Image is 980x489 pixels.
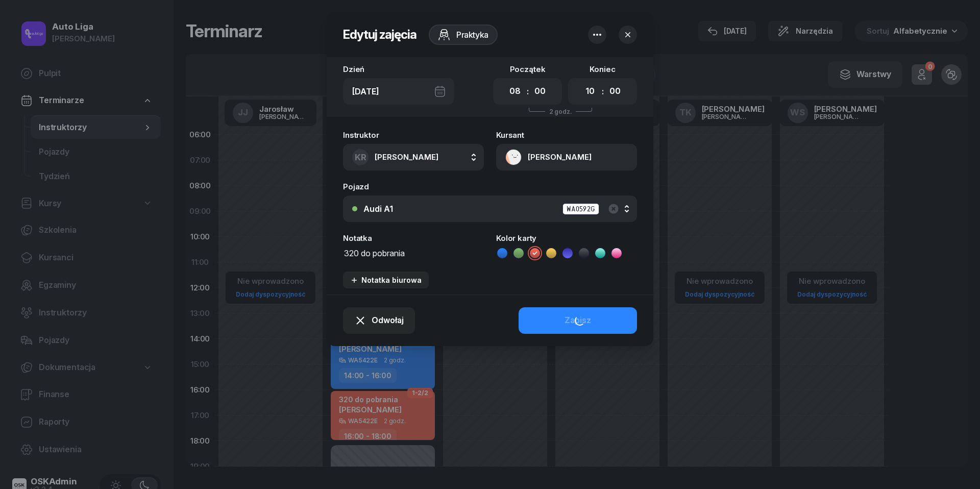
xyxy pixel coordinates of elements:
[562,203,599,215] div: WA0592G
[355,153,366,162] span: KR
[363,205,393,213] div: Audi A1
[375,152,438,162] span: [PERSON_NAME]
[343,272,429,288] button: Notatka biurowa
[602,85,604,97] div: :
[343,307,415,334] button: Odwołaj
[496,144,637,170] button: [PERSON_NAME]
[343,195,637,222] button: Audi A1WA0592G
[343,144,484,170] button: KR[PERSON_NAME]
[527,85,529,97] div: :
[372,314,404,327] span: Odwołaj
[350,276,422,284] div: Notatka biurowa
[343,27,416,43] h2: Edytuj zajęcia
